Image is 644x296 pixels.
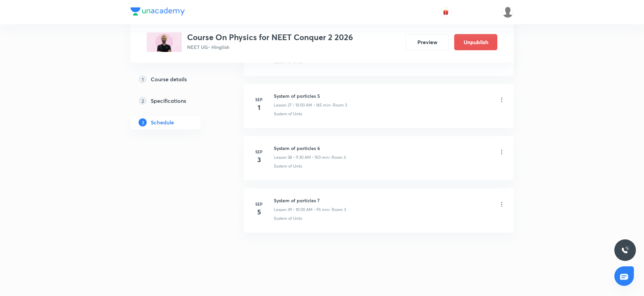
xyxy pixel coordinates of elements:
[187,32,353,42] h3: Course On Physics for NEET Conquer 2 2026
[252,96,266,102] h6: Sep
[252,207,266,217] h4: 5
[274,92,347,99] h6: System of particles 5
[139,97,147,105] p: 2
[443,9,449,15] img: avatar
[274,154,329,160] p: Lesson 38 • 9:30 AM • 150 min
[274,163,302,169] p: System of Units
[502,6,514,18] img: Shivank
[147,32,182,52] img: 6701F69E-2FC1-427A-B3F0-AB13DC6B7258_plus.png
[130,7,185,16] img: Company Logo
[454,34,497,50] button: Unpublish
[187,43,353,51] p: NEET UG • Hinglish
[139,75,147,83] p: 1
[621,246,629,254] img: ttu
[130,72,222,86] a: 1Course details
[274,197,346,204] h6: System of particles 7
[139,118,147,126] p: 3
[329,154,346,160] p: • Room 3
[151,75,187,83] h5: Course details
[406,34,449,50] button: Preview
[274,215,302,221] p: System of Units
[274,111,302,117] p: System of Units
[130,7,185,17] a: Company Logo
[252,149,266,155] h6: Sep
[274,145,346,152] h6: System of particles 6
[151,97,186,105] h5: Specifications
[130,94,222,108] a: 2Specifications
[252,201,266,207] h6: Sep
[151,118,174,126] h5: Schedule
[274,102,330,108] p: Lesson 37 • 10:00 AM • 145 min
[274,207,329,213] p: Lesson 39 • 10:00 AM • 95 min
[330,102,347,108] p: • Room 3
[252,155,266,165] h4: 3
[329,207,346,213] p: • Room 3
[440,7,451,18] button: avatar
[252,102,266,113] h4: 1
